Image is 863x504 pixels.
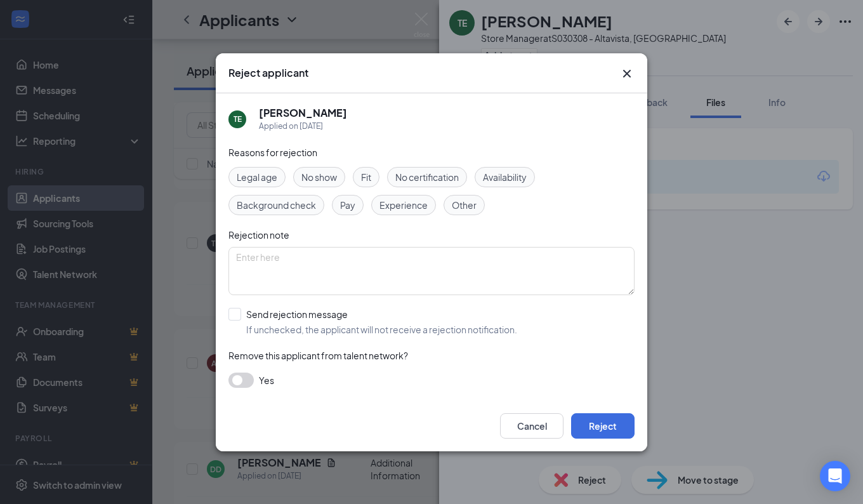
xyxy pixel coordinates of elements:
[259,106,347,120] h5: [PERSON_NAME]
[237,198,316,212] span: Background check
[228,350,408,361] span: Remove this applicant from talent network?
[228,147,317,158] span: Reasons for rejection
[395,170,459,184] span: No certification
[237,170,277,184] span: Legal age
[340,198,355,212] span: Pay
[500,413,563,439] button: Cancel
[301,170,337,184] span: No show
[259,373,274,388] span: Yes
[228,66,308,80] h3: Reject applicant
[228,229,289,241] span: Rejection note
[571,413,635,439] button: Reject
[259,120,347,133] div: Applied on [DATE]
[379,198,428,212] span: Experience
[483,170,527,184] span: Availability
[619,66,635,81] button: Close
[619,66,635,81] svg: Cross
[452,198,477,212] span: Other
[234,114,242,124] div: TE
[361,170,371,184] span: Fit
[820,461,850,491] div: Open Intercom Messenger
